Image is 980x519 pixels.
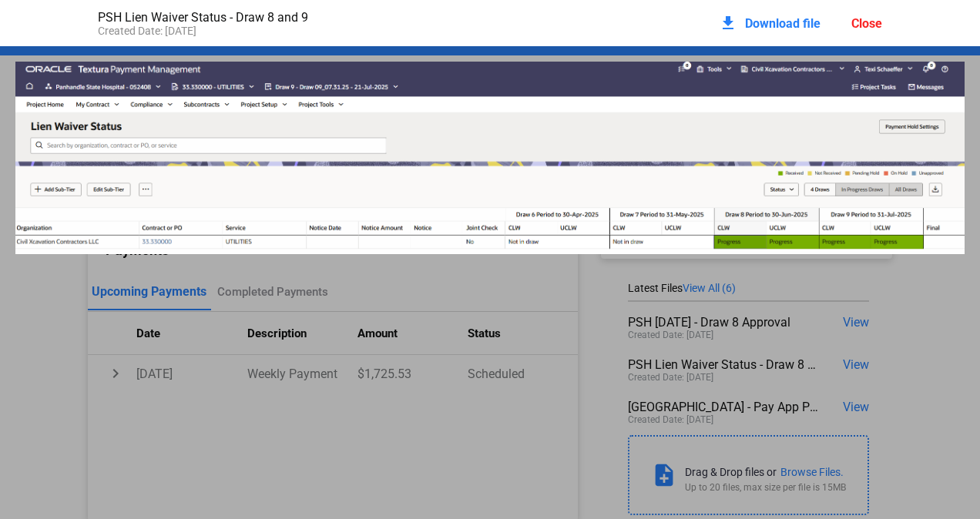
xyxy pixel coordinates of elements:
[719,14,737,32] mat-icon: download
[851,16,882,31] div: Close
[98,25,490,37] div: Created Date: [DATE]
[745,16,821,31] span: Download file
[15,62,965,254] img: wdwCopsOkUmCAAAAABJRU5ErkJggg==
[98,10,490,25] div: PSH Lien Waiver Status - Draw 8 and 9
